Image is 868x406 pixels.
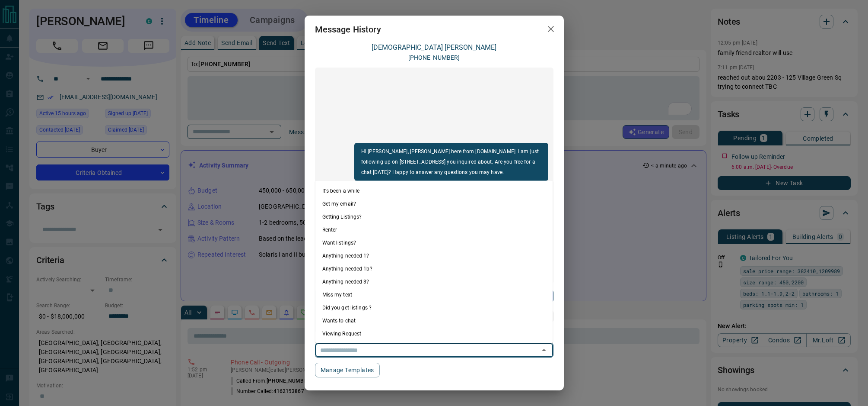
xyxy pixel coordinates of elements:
p: [PHONE_NUMBER] [408,53,460,62]
li: Anything needed 3? [315,275,553,288]
li: Wants to chat [315,314,553,327]
p: Hi [PERSON_NAME], [PERSON_NAME] here from [DOMAIN_NAME]. I am just following up on [STREET_ADDRES... [361,146,541,177]
li: Nothing Needed [315,340,553,353]
a: [DEMOGRAPHIC_DATA] [PERSON_NAME] [372,43,496,52]
li: Getting Listings? [315,210,553,223]
li: Anything needed 1? [315,249,553,262]
button: Manage Templates [315,363,380,377]
li: Did you get listings ? [315,301,553,314]
li: Get my email? [315,197,553,210]
li: Viewing Request [315,327,553,340]
button: Close [538,344,550,356]
h2: Message History [305,16,391,43]
li: It's been a while [315,184,553,197]
li: Miss my text [315,288,553,301]
li: Want listings? [315,236,553,249]
li: Renter [315,223,553,236]
li: Anything needed 1b? [315,262,553,275]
